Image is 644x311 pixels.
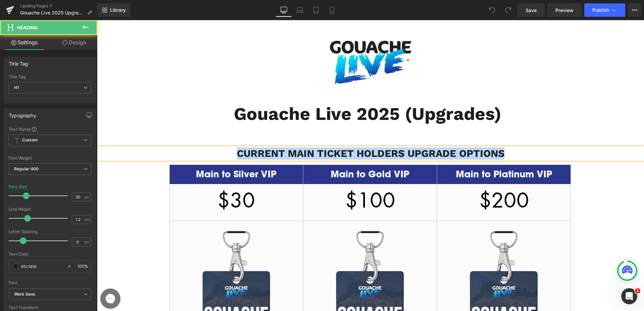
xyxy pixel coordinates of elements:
a: New Library [97,3,130,17]
b: H1 [14,85,19,90]
a: Laptop [292,3,308,17]
a: Landing Pages [20,3,97,9]
h2: Main to Gold VIP [206,148,340,161]
a: Desktop [276,3,292,17]
div: Font [9,280,91,285]
span: Heading [17,25,38,30]
span: px [85,240,90,244]
b: Gouache Live 2025 (Upgrades) [137,83,405,104]
span: Publish [592,7,609,13]
i: Work Sans [14,292,35,297]
div: Text Transform [9,305,91,310]
h2: Main to Silver VIP [73,148,206,161]
div: Text Styles [9,126,91,132]
div: Text Color [9,252,91,257]
a: Mobile [324,3,340,17]
input: Color [21,263,64,270]
a: Tablet [308,3,324,17]
span: Gouache Live 2025 Upgrades [20,10,85,15]
b: CURRENT MAIN TICKET HOLDERS UPGRADE OPTIONS [140,127,408,139]
div: Letter Spacing [9,229,91,234]
div: Font Size [9,184,27,189]
span: Preview [555,7,574,14]
span: px [85,195,90,199]
button: Publish [584,3,625,17]
span: Library [110,7,126,13]
div: Title Tag [9,57,29,66]
div: Typography [9,109,36,118]
span: em [85,217,90,222]
button: Redo [501,3,515,17]
span: $100 [248,166,299,193]
div: Font Weight [9,156,91,161]
h2: Main to Platinum VIP [340,148,474,161]
div: Line Height [9,207,91,212]
a: Design [50,35,99,50]
b: Custom [22,137,38,143]
span: Save [526,7,537,14]
span: $30 [120,166,158,193]
span: 1 [635,288,640,294]
span: $200 [382,166,432,193]
div: % [75,261,91,272]
a: Preview [547,3,582,17]
b: Regular 400 [14,166,39,171]
div: Title Tag [9,75,91,79]
button: Undo [485,3,499,17]
button: More [628,3,641,17]
button: Open gorgias live chat [3,2,23,23]
iframe: Intercom live chat [621,288,637,304]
